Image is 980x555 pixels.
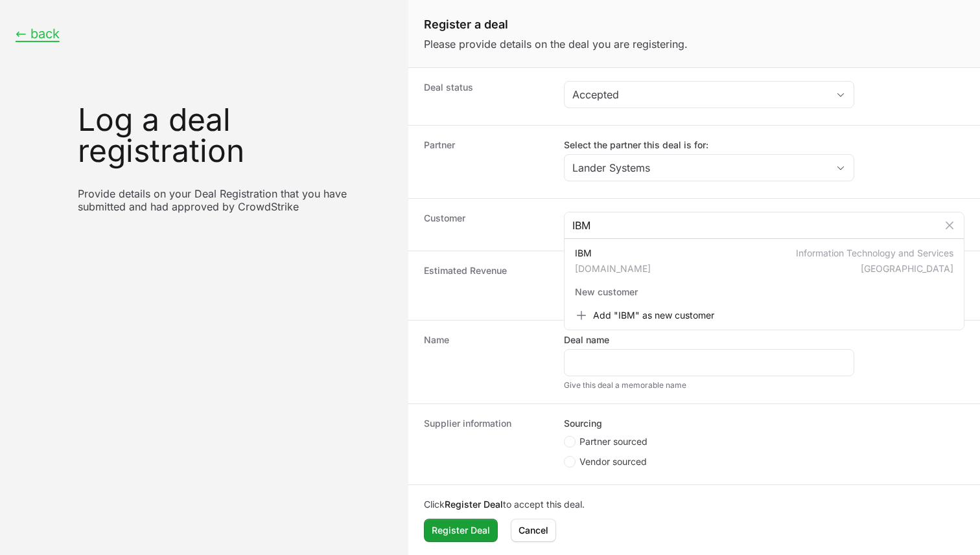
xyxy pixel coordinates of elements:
div: Accepted [572,87,828,102]
input: Search or add customer [572,218,938,233]
dl: Create activity form [408,68,980,485]
dt: Customer [424,212,548,238]
button: Accepted [565,82,854,108]
label: Deal name [564,334,609,346]
span: Vendor sourced [579,455,647,468]
dt: Name [424,334,548,391]
h1: Register a deal [424,16,964,34]
dt: Deal status [424,81,548,112]
button: Register Deal [424,519,498,542]
button: Cancel [511,519,556,542]
h1: Log a deal registration [78,104,393,166]
div: Give this deal a memorable name [564,380,854,391]
span: Partner sourced [579,435,647,448]
span: IBM [575,247,651,275]
label: Select the partner this deal is for: [564,139,854,152]
span: [DOMAIN_NAME] [575,262,651,275]
span: Register Deal [432,523,490,538]
b: Register Deal [445,499,503,510]
span: [GEOGRAPHIC_DATA] [861,262,953,275]
span: Information Technology and Services [796,247,953,260]
button: ← back [16,26,60,42]
p: Click to accept this deal. [424,498,964,511]
dt: Supplier information [424,417,548,471]
div: Add "IBM" as new customer [567,304,961,327]
dt: Partner [424,139,548,185]
div: Open [828,155,854,181]
p: Provide details on your Deal Registration that you have submitted and had approved by CrowdStrike [78,187,393,213]
div: New customer [567,280,961,304]
span: Cancel [519,523,548,538]
legend: Sourcing [564,417,602,430]
dt: Estimated Revenue [424,264,548,307]
p: Please provide details on the deal you are registering. [424,36,964,52]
